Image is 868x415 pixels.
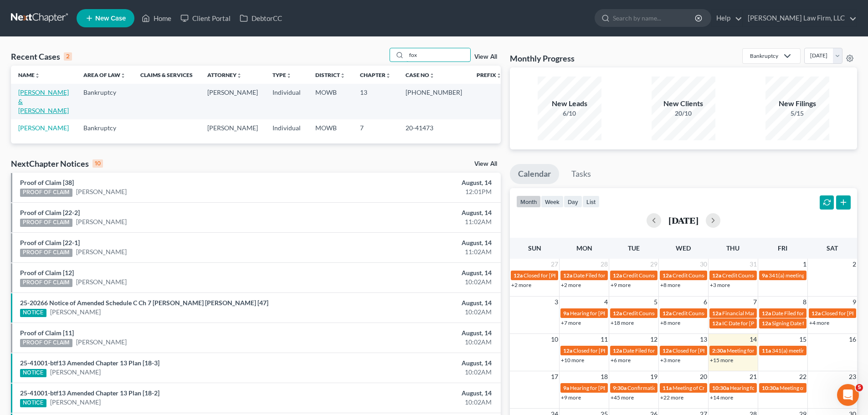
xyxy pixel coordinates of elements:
[848,371,857,382] span: 23
[137,10,176,26] a: Home
[76,84,133,119] td: Bankruptcy
[749,334,758,345] span: 14
[673,272,767,279] span: Credit Counseling for [PERSON_NAME]
[772,310,848,317] span: Date Filed for [PERSON_NAME]
[699,334,708,345] span: 13
[120,73,126,78] i: unfold_more
[265,119,308,136] td: Individual
[613,347,622,354] span: 12a
[516,195,541,208] button: month
[550,371,559,382] span: 17
[712,272,721,279] span: 12a
[561,319,581,326] a: +7 more
[340,268,492,277] div: August, 14
[660,319,680,326] a: +8 more
[649,259,658,270] span: 29
[50,368,101,377] a: [PERSON_NAME]
[603,297,609,307] span: 4
[722,272,817,279] span: Credit Counseling for [PERSON_NAME]
[20,279,72,287] div: PROOF OF CLAIM
[340,298,492,307] div: August, 14
[722,320,792,327] span: IC Date for [PERSON_NAME]
[353,84,398,119] td: 13
[726,244,740,252] span: Thu
[628,244,640,252] span: Tue
[762,272,768,279] span: 9a
[703,297,708,307] span: 6
[538,98,601,109] div: New Leads
[712,10,742,26] a: Help
[340,398,492,407] div: 10:02AM
[11,51,72,62] div: Recent Cases
[563,164,599,184] a: Tasks
[176,10,235,26] a: Client Portal
[812,310,821,317] span: 12a
[663,272,672,279] span: 12a
[18,124,69,132] a: [PERSON_NAME]
[20,359,159,367] a: 25-41001-btf13 Amended Chapter 13 Plan [18-3]
[611,282,631,288] a: +9 more
[827,244,838,252] span: Sat
[600,334,609,345] span: 11
[35,73,40,78] i: unfold_more
[340,178,492,187] div: August, 14
[652,109,715,118] div: 20/10
[20,209,80,216] a: Proof of Claim [22-2]
[429,73,435,78] i: unfold_more
[340,187,492,196] div: 12:01PM
[762,347,771,354] span: 11a
[809,319,829,326] a: +4 more
[398,119,469,136] td: 20-41473
[611,394,634,401] a: +45 more
[623,272,718,279] span: Credit Counseling for [PERSON_NAME]
[848,334,857,345] span: 16
[660,394,683,401] a: +22 more
[340,389,492,398] div: August, 14
[673,347,796,354] span: Closed for [PERSON_NAME][GEOGRAPHIC_DATA]
[570,310,641,317] span: Hearing for [PERSON_NAME]
[856,384,863,391] span: 5
[649,334,658,345] span: 12
[340,338,492,347] div: 10:02AM
[563,384,569,391] span: 9a
[762,310,771,317] span: 12a
[315,72,345,78] a: Districtunfold_more
[712,310,721,317] span: 12a
[852,259,857,270] span: 2
[673,384,774,391] span: Meeting of Creditors for [PERSON_NAME]
[510,53,575,64] h3: Monthly Progress
[474,54,497,60] a: View All
[727,347,798,354] span: Meeting for [PERSON_NAME]
[563,310,569,317] span: 9a
[92,159,103,168] div: 10
[762,320,771,327] span: 12a
[772,347,868,354] span: 341(a) meeting for [PERSON_NAME], III
[802,297,807,307] span: 8
[207,72,242,78] a: Attorneyunfold_more
[528,244,541,252] span: Sun
[623,347,699,354] span: Date Filed for [PERSON_NAME]
[360,72,391,78] a: Chapterunfold_more
[18,72,40,78] a: Nameunfold_more
[76,187,127,196] a: [PERSON_NAME]
[538,109,601,118] div: 6/10
[652,98,715,109] div: New Clients
[564,195,582,208] button: day
[340,247,492,256] div: 11:02AM
[663,384,672,391] span: 11a
[762,384,779,391] span: 10:30a
[474,161,497,167] a: View All
[20,399,46,407] div: NOTICE
[541,195,564,208] button: week
[676,244,691,252] span: Wed
[133,66,200,84] th: Claims & Services
[340,307,492,317] div: 10:02AM
[340,238,492,247] div: August, 14
[837,384,859,406] iframe: Intercom live chat
[20,269,74,277] a: Proof of Claim [12]
[750,52,778,60] div: Bankruptcy
[712,347,726,354] span: 2:30a
[752,297,758,307] span: 7
[64,52,72,61] div: 2
[340,368,492,377] div: 10:02AM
